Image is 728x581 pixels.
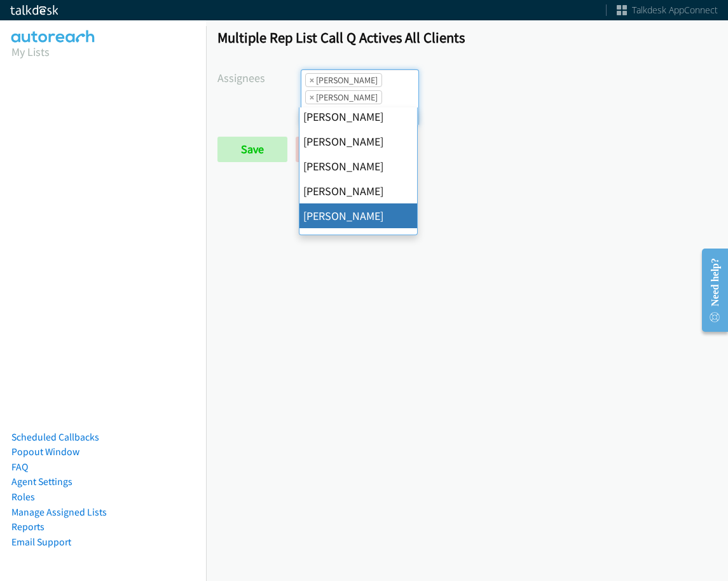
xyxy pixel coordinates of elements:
a: FAQ [11,461,28,473]
a: Manage Assigned Lists [11,506,107,518]
a: Scheduled Callbacks [11,431,99,443]
li: [PERSON_NAME] [299,228,416,253]
li: Amber Ramos [305,90,382,104]
h1: Multiple Rep List Call Q Actives All Clients [217,29,717,46]
a: Reports [11,521,45,533]
li: [PERSON_NAME] [299,129,416,154]
input: Save [217,137,287,162]
li: [PERSON_NAME] [299,203,416,228]
a: Email Support [11,536,71,548]
span: × [310,91,314,104]
iframe: Resource Center [691,240,728,341]
label: Assignees [217,69,301,86]
li: [PERSON_NAME] [299,154,416,179]
li: [PERSON_NAME] [299,104,416,129]
a: Popout Window [11,446,79,458]
li: [PERSON_NAME] [299,179,416,203]
a: My Lists [11,44,50,59]
a: Agent Settings [11,475,72,488]
a: Talkdesk AppConnect [617,4,718,17]
a: Roles [11,491,35,503]
a: Back [296,137,366,162]
span: × [310,74,314,86]
li: Alana Ruiz [305,73,382,87]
